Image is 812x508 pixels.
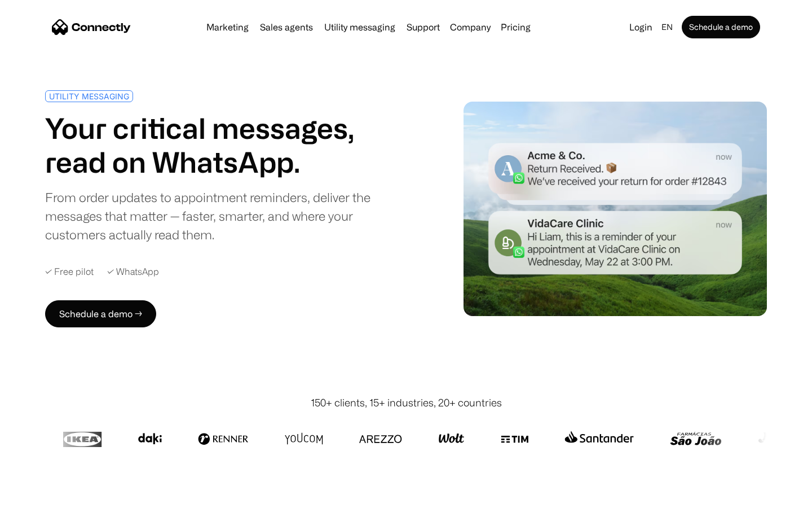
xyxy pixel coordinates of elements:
div: en [661,19,673,35]
a: Support [402,23,444,32]
a: Marketing [202,23,253,32]
h1: Your critical messages, read on WhatsApp. [45,111,401,179]
a: Schedule a demo [682,16,760,38]
a: Utility messaging [320,23,400,32]
div: From order updates to appointment reminders, deliver the messages that matter — faster, smarter, ... [45,188,401,244]
a: Pricing [496,23,535,32]
ul: Language list [23,488,68,504]
div: ✓ Free pilot [45,266,94,277]
div: Company [450,19,491,35]
a: Schedule a demo → [45,300,156,327]
aside: Language selected: English [11,487,68,504]
div: 150+ clients, 15+ industries, 20+ countries [311,395,502,410]
a: Login [625,19,657,35]
div: UTILITY MESSAGING [49,92,129,100]
div: ✓ WhatsApp [107,266,159,277]
a: Sales agents [255,23,317,32]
